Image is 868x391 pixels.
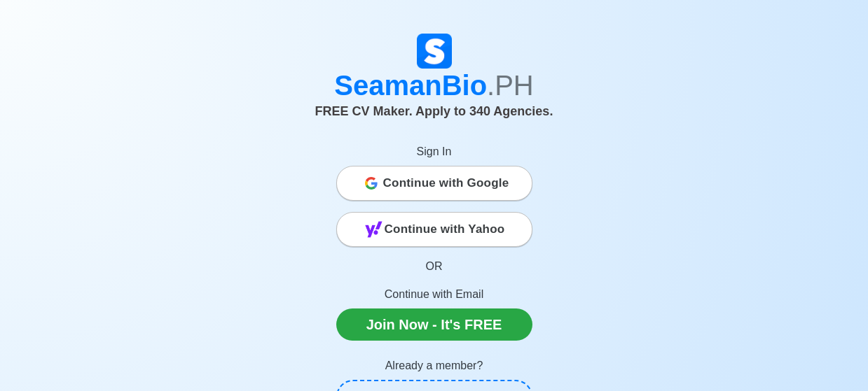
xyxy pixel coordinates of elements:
button: Continue with Google [336,166,532,201]
span: Continue with Google [383,169,509,197]
p: Continue with Email [336,286,532,303]
p: Sign In [336,143,532,160]
a: Join Now - It's FREE [336,308,532,341]
button: Continue with Yahoo [336,212,532,247]
h1: SeamanBio [46,69,823,102]
p: OR [336,258,532,275]
span: FREE CV Maker. Apply to 340 Agencies. [315,104,553,118]
span: .PH [487,70,534,101]
p: Already a member? [336,357,532,374]
span: Continue with Yahoo [385,215,505,243]
img: Logo [417,34,452,69]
